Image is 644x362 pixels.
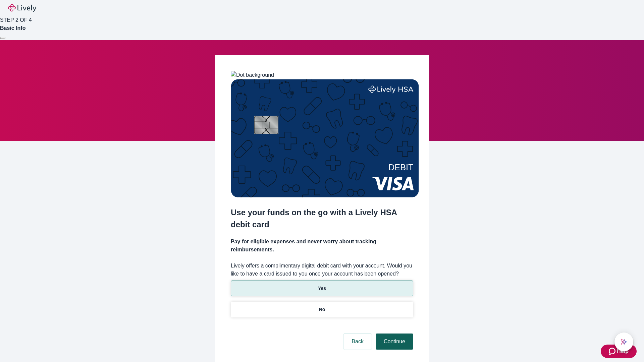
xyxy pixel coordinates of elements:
label: Lively offers a complimentary digital debit card with your account. Would you like to have a card... [231,262,413,278]
svg: Zendesk support icon [609,347,617,355]
img: Debit card [231,79,419,197]
h2: Use your funds on the go with a Lively HSA debit card [231,206,413,231]
img: Lively [8,4,36,12]
button: Yes [231,281,413,296]
svg: Lively AI Assistant [621,339,627,345]
button: No [231,302,413,317]
img: Dot background [231,71,274,79]
span: Help [617,347,629,355]
h4: Pay for eligible expenses and never worry about tracking reimbursements. [231,238,413,254]
button: Continue [376,334,413,350]
p: No [319,306,325,313]
p: Yes [318,285,326,292]
button: chat [614,333,633,351]
button: Back [343,334,372,350]
button: Zendesk support iconHelp [601,345,637,358]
